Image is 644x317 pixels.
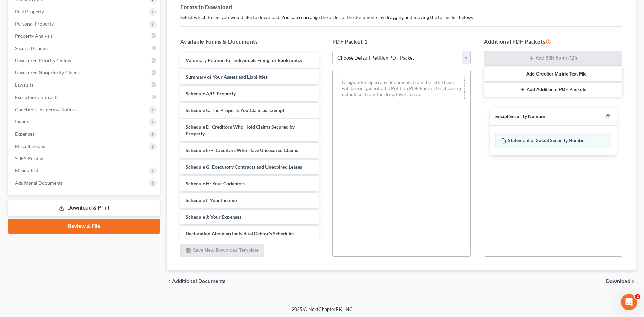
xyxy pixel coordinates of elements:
[606,279,636,284] button: Download chevron_right
[15,21,54,27] span: Personal Property
[167,279,172,284] i: chevron_left
[484,37,622,46] h5: Additional PDF Packets
[621,294,637,310] iframe: Intercom live chat
[338,76,465,101] div: Drag-and-drop in any documents from the left. These will be merged into the Petition PDF Packet. ...
[10,42,160,54] a: Secured Claims
[186,231,294,236] span: Declaration About an Individual Debtor's Schedules
[484,51,622,66] button: Add SSN Form (121)
[15,155,43,161] span: SOFA Review
[172,279,226,284] span: Additional Documents
[332,37,471,46] h5: PDF Packet 1
[15,57,71,63] span: Unsecured Priority Claims
[10,91,160,103] a: Executory Contracts
[484,67,622,81] button: Add Creditor Matrix Text File
[15,45,48,51] span: Secured Claims
[186,57,302,63] span: Voluntary Petition for Individuals Filing for Bankruptcy
[186,197,237,203] span: Schedule I: Your Income
[186,147,298,153] span: Schedule E/F: Creditors Who Have Unsecured Claims
[186,74,268,80] span: Summary of Your Assets and Liabilities
[15,143,45,149] span: Miscellaneous
[15,106,77,112] span: Codebtors Insiders & Notices
[186,164,302,170] span: Schedule G: Executory Contracts and Unexpired Leases
[15,119,31,124] span: Income
[15,82,33,88] span: Lawsuits
[495,113,546,120] div: Social Security Number
[186,90,236,96] span: Schedule A/B: Property
[15,180,63,186] span: Additional Documents
[180,3,622,11] h5: Forms to Download
[10,79,160,91] a: Lawsuits
[10,152,160,165] a: SOFA Review
[15,131,34,137] span: Expenses
[10,67,160,79] a: Unsecured Nonpriority Claims
[15,94,58,100] span: Executory Contracts
[180,14,622,21] p: Select which forms you would like to download. You can rearrange the order of the documents by dr...
[484,83,622,97] button: Add Additional PDF Packets
[167,279,226,284] a: chevron_left Additional Documents
[15,33,53,39] span: Property Analysis
[8,200,160,216] a: Download & Print
[186,214,241,220] span: Schedule J: Your Expenses
[495,133,611,148] div: Statement of Social Security Number
[15,9,44,14] span: Real Property
[186,124,295,136] span: Schedule D: Creditors Who Hold Claims Secured by Property
[8,219,160,234] a: Review & File
[10,54,160,67] a: Unsecured Priority Claims
[15,168,38,173] span: Means Test
[180,37,318,46] h5: Available Forms & Documents
[10,30,160,42] a: Property Analysis
[186,107,284,113] span: Schedule C: The Property You Claim as Exempt
[15,70,80,76] span: Unsecured Nonpriority Claims
[630,279,636,284] i: chevron_right
[186,181,245,186] span: Schedule H: Your Codebtors
[180,244,264,258] button: Save New Download Template
[606,279,630,284] span: Download
[635,294,640,299] span: 2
